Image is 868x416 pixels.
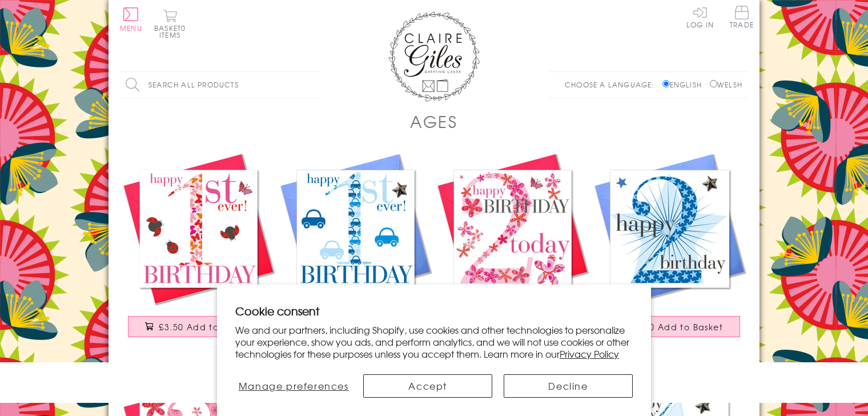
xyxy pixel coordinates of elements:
[308,72,320,98] input: Search
[504,374,633,398] button: Decline
[120,23,142,33] span: Menu
[591,150,748,349] a: Birthday Card, Boy Blue, Happy 2nd Birthday, Embellished with a padded star £3.50 Add to Basket
[239,379,349,393] span: Manage preferences
[662,79,708,90] label: English
[434,150,591,307] img: Birthday Card, Age 2 Girl Pink 2nd Birthday, Embellished with a fabric butterfly
[730,6,754,30] a: Trade
[159,321,252,333] span: £3.50 Add to Basket
[560,347,619,361] a: Privacy Policy
[410,110,458,133] h1: AGES
[662,80,670,87] input: English
[154,9,186,38] button: Basket0 items
[120,150,277,349] a: Birthday Card, Age 1 Girl Pink 1st Birthday, Embellished with a fabric butterfly £3.50 Add to Basket
[630,321,723,333] span: £3.50 Add to Basket
[388,11,480,102] img: Claire Giles Greetings Cards
[277,150,434,349] a: Birthday Card, Age 1 Blue Boy, 1st Birthday, Embellished with a padded star £3.50 Add to Basket
[120,150,277,307] img: Birthday Card, Age 1 Girl Pink 1st Birthday, Embellished with a fabric butterfly
[235,374,352,398] button: Manage preferences
[434,150,591,349] a: Birthday Card, Age 2 Girl Pink 2nd Birthday, Embellished with a fabric butterfly £3.50 Add to Basket
[591,150,748,307] img: Birthday Card, Boy Blue, Happy 2nd Birthday, Embellished with a padded star
[235,324,633,359] p: We and our partners, including Shopify, use cookies and other technologies to personalize your ex...
[710,79,742,90] label: Welsh
[599,316,741,337] button: £3.50 Add to Basket
[277,150,434,307] img: Birthday Card, Age 1 Blue Boy, 1st Birthday, Embellished with a padded star
[235,303,633,319] h2: Cookie consent
[120,72,320,98] input: Search all products
[159,23,186,40] span: 0 items
[710,80,717,87] input: Welsh
[120,7,142,31] button: Menu
[565,79,660,90] p: Choose a language:
[730,6,754,28] span: Trade
[128,316,270,337] button: £3.50 Add to Basket
[686,6,714,28] a: Log In
[363,374,492,398] button: Accept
